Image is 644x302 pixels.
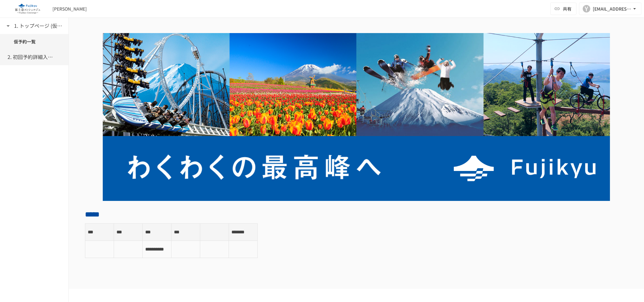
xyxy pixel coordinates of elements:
button: 共有 [550,2,577,15]
span: 共有 [563,5,572,12]
img: eQeGXtYPV2fEKIA3pizDiVdzO5gJTl2ahLbsPaD2E4R [7,4,47,14]
div: [PERSON_NAME] [52,6,87,12]
h6: 2. 初回予約詳細入力ページ [7,53,57,61]
span: 仮予約一覧 [14,38,55,45]
img: 9NYIRYgtduoQjoGXsqqe5dy77I5ILDG0YqJd0KDzNKZ [85,33,628,201]
h6: 1. トップページ (仮予約一覧) [14,22,64,30]
button: Y[EMAIL_ADDRESS][DOMAIN_NAME] [579,2,642,15]
div: [EMAIL_ADDRESS][DOMAIN_NAME] [593,5,632,13]
div: Y [583,5,590,12]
